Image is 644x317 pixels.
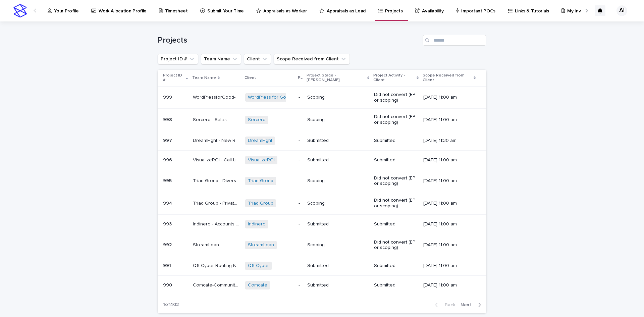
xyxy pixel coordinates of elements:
p: [DATE] 11:00 am [423,221,471,227]
p: Submitted [374,263,418,269]
a: VisualizeROI [248,157,275,163]
p: 990 [163,281,173,288]
p: - [299,242,302,248]
p: Q6 Cyber-Routing Numbers [193,262,241,269]
p: Scoping [307,201,355,206]
p: 991 [163,262,172,269]
p: - [299,201,302,206]
p: Scoping [307,95,355,100]
p: VisualizeROI - Call List Phase One [193,156,241,163]
p: [DATE] 11:00 am [423,282,471,288]
tr: 992992 StreamLoanStreamLoan StreamLoan -ScopingDid not convert (EP or scoping)[DATE] 11:00 am [158,234,486,256]
p: [DATE] 11:30 am [423,138,471,144]
p: 992 [163,241,173,248]
p: Submitted [307,263,355,269]
input: Search [423,35,486,46]
p: [DATE] 11:00 am [423,263,471,269]
p: StreamLoan [193,241,220,248]
p: - [299,178,302,184]
p: Sorcero - Sales [193,116,228,123]
span: Back [441,303,455,307]
p: - [299,263,302,269]
tr: 995995 Triad Group - Diverse Engineering LeadersTriad Group - Diverse Engineering Leaders Triad G... [158,170,486,192]
p: Scoping [307,242,355,248]
p: 997 [163,137,173,144]
p: Submitted [374,157,418,163]
p: 993 [163,220,173,227]
a: StreamLoan [248,242,274,248]
a: Triad Group [248,178,273,184]
p: Scoping [307,117,355,123]
p: Submitted [307,282,355,288]
a: Triad Group [248,201,273,206]
a: Comcate [248,282,267,288]
tr: 999999 WordPressforGood-OutreachWordPressforGood-Outreach WordPress for Good -ScopingDid not conv... [158,86,486,109]
p: 994 [163,199,173,206]
p: 996 [163,156,173,163]
p: Client [245,74,256,82]
p: WordPressforGood-Outreach [193,93,241,100]
tr: 994994 Triad Group - Private Equity InvestorsTriad Group - Private Equity Investors Triad Group -... [158,192,486,215]
p: Submitted [307,157,355,163]
p: 1 of 402 [158,297,184,313]
p: Indinero - Accounts Receivable Management [193,220,241,227]
p: 995 [163,177,173,184]
p: - [299,282,302,288]
button: Scope Received from Client [274,54,350,64]
p: [DATE] 11:00 am [423,242,471,248]
p: Did not convert (EP or scoping) [374,240,418,251]
button: Next [458,302,486,308]
img: stacker-logo-s-only.png [13,4,27,17]
tr: 997997 DreamFight - New RequestDreamFight - New Request DreamFight -SubmittedSubmitted[DATE] 11:3... [158,131,486,150]
p: [DATE] 11:00 am [423,117,471,123]
p: Submitted [307,221,355,227]
a: Sorcero [248,117,266,123]
p: Did not convert (EP or scoping) [374,175,418,187]
h1: Projects [158,36,420,45]
p: [DATE] 11:00 am [423,178,471,184]
p: Team Name [192,74,216,82]
tr: 998998 Sorcero - SalesSorcero - Sales Sorcero -ScopingDid not convert (EP or scoping)[DATE] 11:00 am [158,109,486,131]
p: - [299,157,302,163]
p: Did not convert (EP or scoping) [374,114,418,125]
tr: 990990 Comcate-Community Development DirectorsComcate-Community Development Directors Comcate -Su... [158,275,486,295]
p: Did not convert (EP or scoping) [374,198,418,209]
p: [DATE] 11:00 am [423,95,471,100]
p: Project Stage - [PERSON_NAME] [307,72,366,84]
p: Project Activity - Client [373,72,415,84]
p: Submitted [374,282,418,288]
tr: 996996 VisualizeROI - Call List Phase OneVisualizeROI - Call List Phase One VisualizeROI -Submitt... [158,150,486,170]
button: Client [244,54,271,64]
button: Project ID # [158,54,198,64]
p: [DATE] 11:00 am [423,201,471,206]
p: - [299,117,302,123]
span: Next [461,303,475,307]
p: Scope Received from Client [423,72,472,84]
p: 998 [163,116,173,123]
p: 999 [163,93,173,100]
p: Submitted [307,138,355,144]
p: DreamFight - New Request [193,137,241,144]
a: Indinero [248,221,266,227]
p: - [299,95,302,100]
p: - [299,138,302,144]
a: DreamFight [248,138,272,144]
tr: 991991 Q6 Cyber-Routing NumbersQ6 Cyber-Routing Numbers Q6 Cyber -SubmittedSubmitted[DATE] 11:00 am [158,256,486,276]
p: Submitted [374,138,418,144]
tr: 993993 Indinero - Accounts Receivable ManagementIndinero - Accounts Receivable Management Indiner... [158,214,486,234]
p: Submitted [374,221,418,227]
p: Triad Group - Private Equity Investors [193,199,241,206]
button: Team Name [201,54,241,64]
p: Did not convert (EP or scoping) [374,92,418,103]
p: - [299,221,302,227]
button: Back [430,302,458,308]
p: Comcate-Community Development Directors [193,281,241,288]
div: AI [616,5,627,16]
p: Scoping [307,178,355,184]
a: WordPress for Good [248,95,292,100]
a: Q6 Cyber [248,263,269,269]
p: PL [298,74,303,82]
p: [DATE] 11:00 am [423,157,471,163]
p: Triad Group - Diverse Engineering Leaders [193,177,241,184]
